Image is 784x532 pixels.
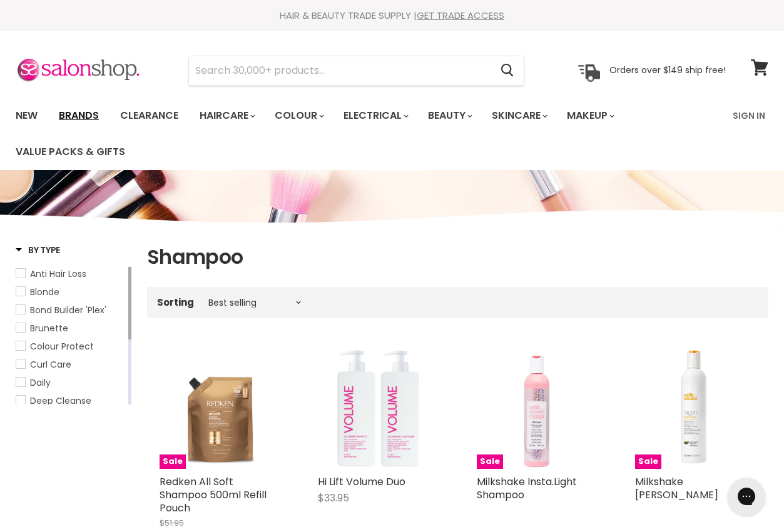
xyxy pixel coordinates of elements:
[188,56,524,86] form: Product
[160,348,280,469] a: Redken All Soft Shampoo 500ml Refill PouchSale
[417,9,504,22] a: GET TRADE ACCESS
[160,454,186,469] span: Sale
[6,98,725,170] ul: Main menu
[482,103,555,129] a: Skincare
[491,56,524,85] button: Search
[16,376,126,389] a: Daily
[477,474,577,502] a: Milkshake Insta.Light Shampoo
[189,56,491,85] input: Search
[635,474,718,502] a: Milkshake [PERSON_NAME]
[635,348,756,469] a: Milkshake Argan ShampooSale
[16,285,126,299] a: Blonde
[16,321,126,335] a: Brunette
[725,103,773,129] a: Sign In
[635,348,756,469] img: Milkshake Argan Shampoo
[30,268,86,280] span: Anti Hair Loss
[16,339,126,353] a: Colour Protect
[30,340,94,353] span: Colour Protect
[16,303,126,317] a: Bond Builder 'Plex'
[477,348,598,469] img: Milkshake Insta.Light Shampoo
[157,297,194,308] label: Sorting
[318,491,349,505] span: $33.95
[635,454,661,469] span: Sale
[419,103,480,129] a: Beauty
[190,103,263,129] a: Haircare
[477,348,598,469] a: Milkshake Insta.Light ShampooSale
[30,358,71,371] span: Curl Care
[16,244,60,256] h3: By Type
[49,103,108,129] a: Brands
[318,474,405,489] a: Hi Lift Volume Duo
[6,139,135,165] a: Value Packs & Gifts
[147,244,768,270] h1: Shampoo
[160,348,280,469] img: Redken All Soft Shampoo 500ml Refill Pouch
[30,286,59,298] span: Blonde
[30,376,51,389] span: Daily
[30,304,106,316] span: Bond Builder 'Plex'
[334,103,416,129] a: Electrical
[477,454,503,469] span: Sale
[30,394,91,407] span: Deep Cleanse
[318,348,439,469] img: Hi Lift Volume Duo
[265,103,332,129] a: Colour
[557,103,622,129] a: Makeup
[111,103,188,129] a: Clearance
[160,517,184,529] span: $51.95
[721,473,771,519] iframe: Gorgias live chat messenger
[16,358,126,371] a: Curl Care
[6,103,47,129] a: New
[30,322,68,334] span: Brunette
[609,64,726,76] p: Orders over $149 ship free!
[160,474,267,515] a: Redken All Soft Shampoo 500ml Refill Pouch
[16,394,126,408] a: Deep Cleanse
[16,267,126,281] a: Anti Hair Loss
